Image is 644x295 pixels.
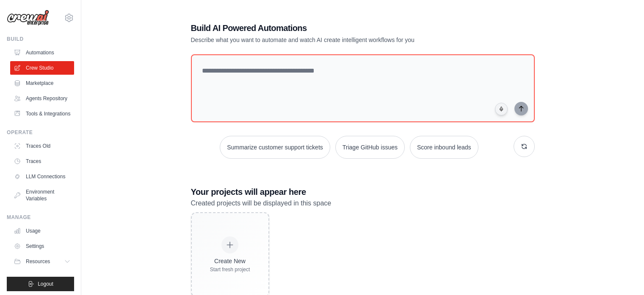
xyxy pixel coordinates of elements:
a: Traces Old [10,139,74,153]
a: Settings [10,239,74,253]
p: Describe what you want to automate and watch AI create intelligent workflows for you [191,36,475,44]
button: Get new suggestions [514,136,535,157]
a: Traces [10,155,74,168]
a: Tools & Integrations [10,107,74,121]
button: Triage GitHub issues [335,136,405,159]
div: Build [7,36,74,42]
p: Created projects will be displayed in this space [191,198,535,209]
span: Resources [26,258,50,265]
a: Usage [10,224,74,238]
button: Resources [10,255,74,268]
span: Logout [38,281,53,287]
div: Manage [7,214,74,221]
button: Click to speak your automation idea [495,103,508,115]
div: Create New [210,257,250,265]
div: Operate [7,129,74,136]
div: Start fresh project [210,266,250,273]
a: Automations [10,46,74,59]
h1: Build AI Powered Automations [191,22,475,34]
h3: Your projects will appear here [191,186,535,198]
button: Logout [7,277,74,291]
img: Logo [7,10,49,26]
a: Crew Studio [10,61,74,75]
button: Score inbound leads [410,136,478,159]
button: Summarize customer support tickets [220,136,330,159]
a: Agents Repository [10,92,74,105]
a: Environment Variables [10,185,74,205]
a: LLM Connections [10,170,74,183]
a: Marketplace [10,76,74,90]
